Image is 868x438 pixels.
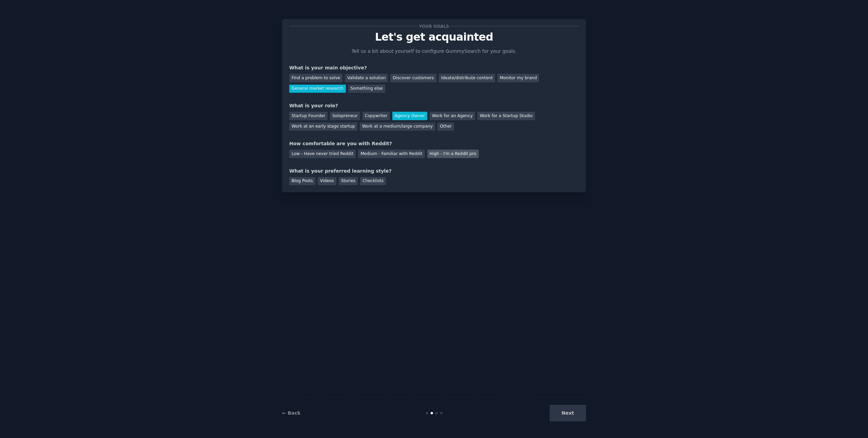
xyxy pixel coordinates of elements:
div: High - I'm a Reddit pro [427,150,479,158]
div: Solopreneur [330,112,360,120]
div: General market research [289,85,346,93]
div: Discover customers [390,74,436,82]
div: Checklists [360,177,386,185]
div: What is your preferred learning style? [289,168,579,175]
div: Validate a solution [345,74,388,82]
div: Startup Founder [289,112,328,120]
a: ← Back [282,410,300,416]
div: Videos [318,177,336,185]
div: Ideate/distribute content [439,74,495,82]
div: Work at a medium/large company [360,123,435,131]
div: Low - Have never tried Reddit [289,150,356,158]
div: Monitor my brand [497,74,539,82]
div: Work for an Agency [430,112,475,120]
p: Let's get acquainted [289,31,579,43]
div: Find a problem to solve [289,74,342,82]
div: What is your role? [289,102,579,109]
p: Tell us a bit about yourself to configure GummySearch for your goals. [349,48,519,55]
div: Copywriter [362,112,390,120]
div: How comfortable are you with Reddit? [289,140,579,147]
div: Agency Owner [392,112,427,120]
div: Something else [348,85,385,93]
div: Medium - Familiar with Reddit [358,150,425,158]
div: What is your main objective? [289,64,579,71]
div: Work for a Startup Studio [477,112,535,120]
span: Your goals [418,23,450,30]
div: Other [437,123,454,131]
div: Stories [339,177,358,185]
div: Work at an early stage startup [289,123,357,131]
div: Blog Posts [289,177,315,185]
